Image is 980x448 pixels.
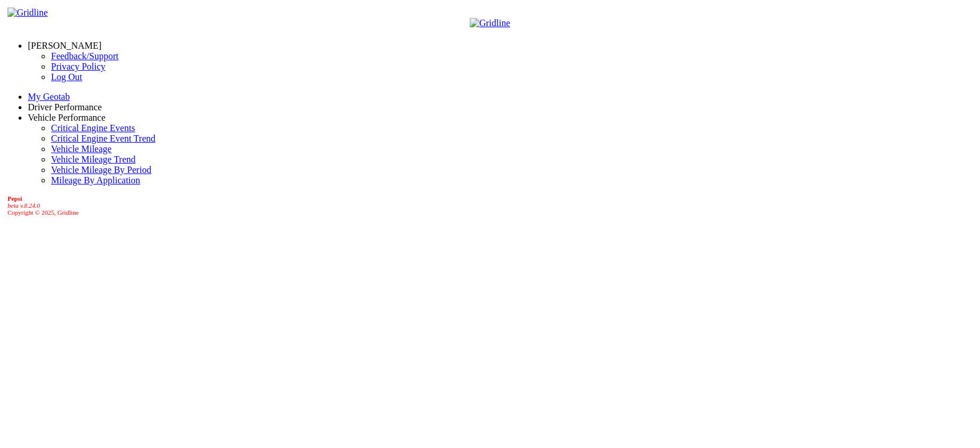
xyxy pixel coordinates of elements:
a: Log Out [51,72,82,82]
div: Copyright © 2025, Gridline [8,195,975,216]
a: Mileage By Application [51,175,140,185]
a: My Geotab [28,92,70,102]
a: Privacy Policy [51,62,106,71]
a: [PERSON_NAME] [28,41,101,50]
a: Feedback/Support [51,51,118,61]
b: Pepsi [8,195,22,202]
a: Critical Engine Events [51,123,135,133]
a: Vehicle Performance [28,113,106,122]
a: Vehicle Mileage [51,144,111,154]
img: Gridline [8,8,48,18]
i: beta v.8.24.0 [8,202,40,209]
a: Driver Performance [28,102,102,112]
a: Vehicle Mileage Trend [51,154,136,164]
a: Vehicle Mileage By Period [51,165,151,175]
img: Gridline [470,18,510,28]
a: Critical Engine Event Trend [51,133,155,143]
